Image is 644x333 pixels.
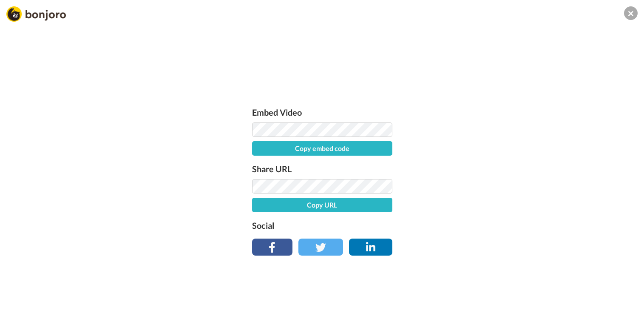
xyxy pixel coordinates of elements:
button: Copy embed code [252,141,392,156]
label: Share URL [252,162,392,176]
button: Copy URL [252,198,392,212]
label: Embed Video [252,105,392,119]
label: Social [252,219,392,232]
img: Bonjoro Logo [6,6,66,22]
